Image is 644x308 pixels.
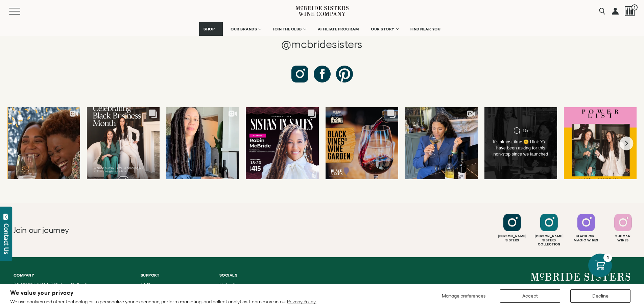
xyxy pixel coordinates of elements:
a: Follow us on Instagram [291,66,308,82]
a: Follow McBride Sisters Collection on Instagram [PERSON_NAME] SistersCollection [531,214,567,246]
span: Manage preferences [442,293,485,299]
a: Follow Black Girl Magic Wines on Instagram Black GirlMagic Wines [569,214,604,242]
span: FAQ [141,282,150,288]
a: FAQ [141,282,194,288]
div: [PERSON_NAME] Sisters [495,234,530,242]
a: Every August, we raise a glass for Black Business Month, but this year it hit... [87,107,160,179]
div: 15 [522,127,528,134]
a: Follow McBride Sisters on Instagram [PERSON_NAME]Sisters [495,214,530,242]
div: Contact Us [3,223,10,254]
a: You asked. We delivered. Ever since launching Black Girl Magic Wines Wines in... [405,107,478,179]
div: It's almost time 🤫 Hint: Y'all have been asking for this non-stop since we launched Black Girl Ma... [491,139,550,158]
a: Follow SHE CAN Wines on Instagram She CanWines [605,214,641,242]
a: SHOP [199,22,223,36]
a: JOIN THE CLUB [268,22,310,36]
h2: Join our journey [14,225,291,236]
span: AFFILIATE PROGRAM [318,27,359,31]
a: OUR STORY [366,22,403,36]
button: Next slide [620,136,634,150]
a: McBride Sisters Collection [14,282,115,288]
button: Mobile Menu Trigger [9,8,33,15]
a: FIND NEAR YOU [406,22,445,36]
a: Keynote announcement! Welcome @mcbridesisters to @sistasinsales! She started... [246,107,318,179]
a: It's almost time 🤫 Hint: Y'all have been asking for this non-stop since we ... 15 It's almost tim... [484,107,557,179]
span: 1 [631,4,638,10]
a: It’s my birthday month, and I want to invite you to join our wine club family... [166,107,239,179]
h2: We value your privacy [10,290,316,296]
a: Privacy Policy. [287,299,316,304]
a: OUR BRANDS [226,22,265,36]
a: The Black Vines®️ Wine Garden is back and pouring better than ever. 🍷✨ Join... [326,107,398,179]
span: LinkedIn [219,282,239,288]
span: JOIN THE CLUB [273,27,302,31]
div: She Can Wines [605,234,641,242]
button: Manage preferences [438,289,490,303]
div: [PERSON_NAME] Sisters Collection [531,234,567,246]
div: Black Girl Magic Wines [569,234,604,242]
a: We’re honored to be named to the 2025 Cherry Bombe Power List alongside so ma... [564,107,637,179]
span: @mcbridesisters [281,38,362,50]
button: Decline [570,289,630,303]
span: SHOP [204,27,215,31]
a: McBride Sisters Wine Company [531,273,630,292]
span: OUR STORY [371,27,395,31]
a: LinkedIn [219,282,243,288]
button: Accept [500,289,560,303]
span: OUR BRANDS [231,27,257,31]
p: We use cookies and other technologies to personalize your experience, perform marketing, and coll... [10,299,316,305]
div: 1 [603,254,612,262]
a: On August 16, join us at KQED for Fresh Glass Uncorked, an evening of wine, c... [7,107,80,179]
span: FIND NEAR YOU [410,27,441,31]
a: AFFILIATE PROGRAM [313,22,363,36]
span: [PERSON_NAME] Sisters Collection [14,282,93,288]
